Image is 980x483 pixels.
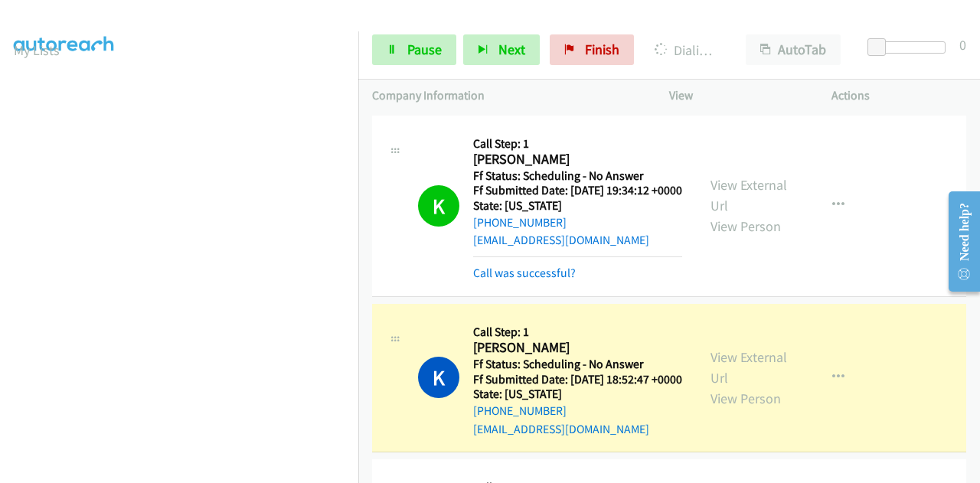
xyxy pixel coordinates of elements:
a: View Person [710,390,781,407]
a: [EMAIL_ADDRESS][DOMAIN_NAME] [473,422,649,436]
a: Pause [372,34,456,65]
h2: [PERSON_NAME] [473,339,678,357]
p: Dialing [PERSON_NAME] [655,40,718,60]
h5: Ff Status: Scheduling - No Answer [473,168,682,184]
button: Next [463,34,540,65]
a: Call was successful? [473,266,576,280]
h5: Ff Submitted Date: [DATE] 18:52:47 +0000 [473,372,682,387]
h1: K [418,185,459,227]
a: View External Url [710,348,787,387]
a: View Person [710,217,781,235]
a: [PHONE_NUMBER] [473,403,567,418]
h5: Call Step: 1 [473,136,682,152]
h1: K [418,357,459,398]
span: Finish [585,41,619,58]
h5: Call Step: 1 [473,325,682,340]
a: [EMAIL_ADDRESS][DOMAIN_NAME] [473,233,649,247]
span: Next [498,41,525,58]
div: 0 [959,34,966,55]
a: [PHONE_NUMBER] [473,215,567,230]
h2: [PERSON_NAME] [473,151,678,168]
h5: State: [US_STATE] [473,387,682,402]
p: Company Information [372,86,642,105]
h5: Ff Submitted Date: [DATE] 19:34:12 +0000 [473,183,682,198]
span: Pause [407,41,442,58]
p: View [669,86,804,105]
p: Actions [831,86,966,105]
h5: Ff Status: Scheduling - No Answer [473,357,682,372]
a: My Lists [14,41,60,59]
a: View External Url [710,176,787,214]
a: Finish [550,34,634,65]
iframe: Resource Center [936,181,980,302]
button: AutoTab [746,34,841,65]
h5: State: [US_STATE] [473,198,682,214]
